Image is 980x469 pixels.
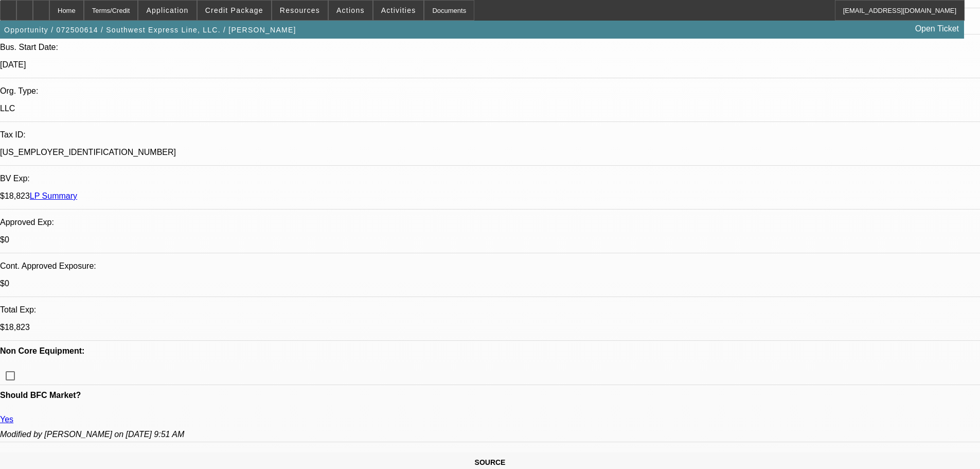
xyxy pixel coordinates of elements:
span: Resources [280,6,320,14]
button: Actions [329,1,372,20]
span: Activities [381,6,416,14]
span: Actions [336,6,365,14]
button: Activities [373,1,424,20]
a: LP Summary [30,192,77,200]
a: Open Ticket [911,20,963,38]
button: Application [138,1,196,20]
span: Application [146,6,188,14]
button: Credit Package [198,1,271,20]
span: Credit Package [205,6,263,14]
span: SOURCE [475,458,506,466]
button: Resources [272,1,328,20]
span: Opportunity / 072500614 / Southwest Express Line, LLC. / [PERSON_NAME] [4,26,296,34]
